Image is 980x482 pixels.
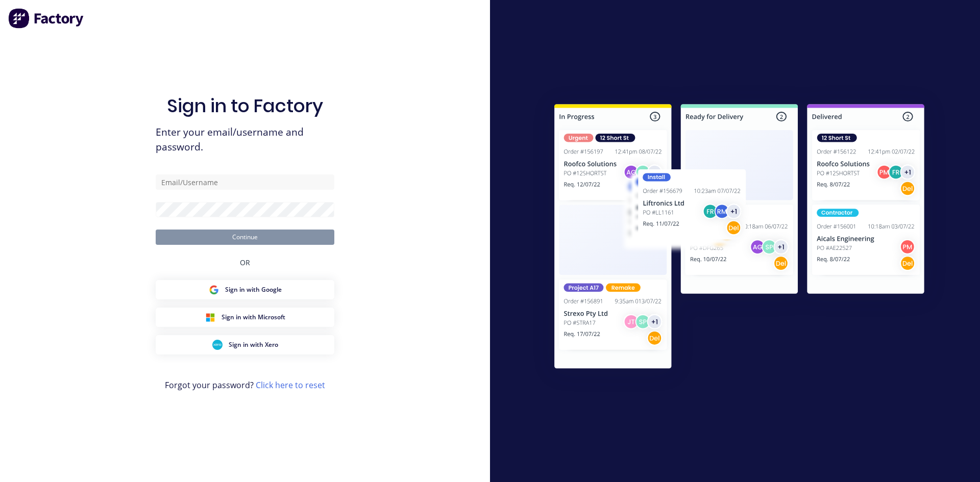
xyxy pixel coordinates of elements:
span: Sign in with Xero [229,340,278,349]
button: Xero Sign inSign in with Xero [156,335,334,354]
div: OR [240,245,250,280]
img: Sign in [532,84,947,393]
h1: Sign in to Factory [167,95,323,117]
img: Xero Sign in [212,340,223,350]
img: Factory [8,8,85,29]
input: Email/Username [156,174,334,190]
span: Forgot your password? [165,379,325,391]
span: Sign in with Google [225,285,282,294]
span: Enter your email/username and password. [156,125,334,155]
span: Sign in with Microsoft [222,313,285,322]
a: Click here to reset [256,379,325,391]
img: Microsoft Sign in [205,312,215,322]
button: Google Sign inSign in with Google [156,280,334,299]
button: Continue [156,230,334,245]
img: Google Sign in [209,285,219,295]
button: Microsoft Sign inSign in with Microsoft [156,308,334,327]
